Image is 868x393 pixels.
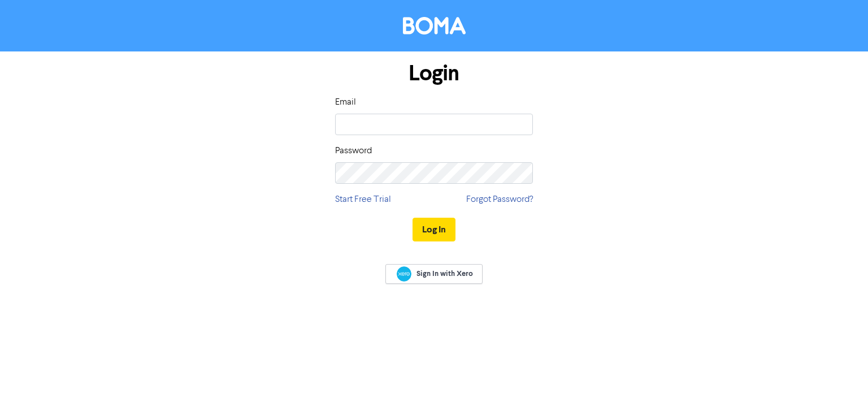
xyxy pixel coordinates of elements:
[335,144,372,158] label: Password
[335,61,533,87] h1: Login
[397,266,411,282] img: Xero logo
[413,218,455,241] button: Log In
[335,96,356,109] label: Email
[335,193,391,206] a: Start Free Trial
[466,193,533,206] a: Forgot Password?
[416,269,473,279] span: Sign In with Xero
[403,17,466,34] img: BOMA Logo
[811,339,868,393] iframe: Chat Widget
[385,264,483,284] a: Sign In with Xero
